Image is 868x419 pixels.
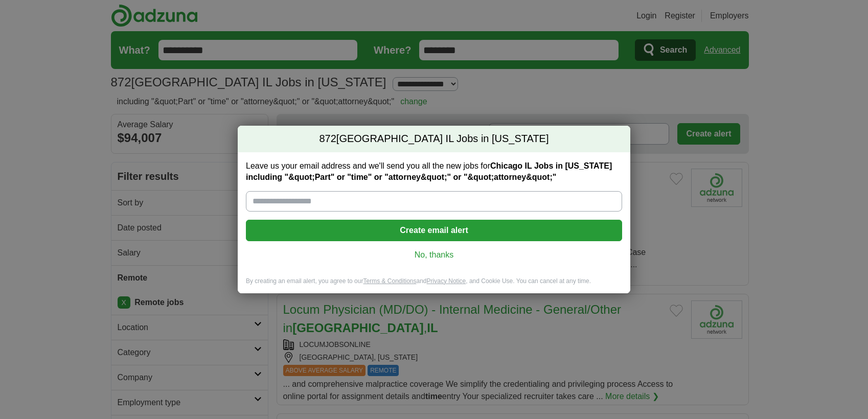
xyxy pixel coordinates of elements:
[246,161,612,181] strong: Chicago IL Jobs in [US_STATE] including "&quot;Part" or "time" or "attorney&quot;" or "&quot;atto...
[254,249,614,261] a: No, thanks
[427,277,466,285] a: Privacy Notice
[246,220,622,241] button: Create email alert
[238,126,630,152] h2: [GEOGRAPHIC_DATA] IL Jobs in [US_STATE]
[319,132,336,146] span: 872
[246,160,622,183] label: Leave us your email address and we'll send you all the new jobs for
[363,277,416,285] a: Terms & Conditions
[238,277,630,294] div: By creating an email alert, you agree to our and , and Cookie Use. You can cancel at any time.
